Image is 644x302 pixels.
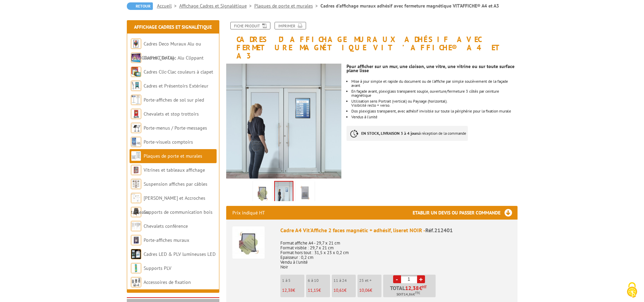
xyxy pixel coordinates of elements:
[144,251,216,257] a: Cadres LED & PLV lumineuses LED
[144,181,207,187] a: Suspension affiches par câbles
[405,285,419,291] span: 12,38
[131,109,141,119] img: Chevalets et stop trottoirs
[131,277,141,287] img: Accessoires de fixation
[282,287,293,293] span: 12,38
[131,249,141,259] img: Cadres LED & PLV lumineuses LED
[131,67,141,77] img: Cadres Clic-Clac couleurs à clapet
[127,2,153,10] a: Retour
[415,291,420,295] sup: TTC
[144,111,199,117] a: Chevalets et stop trottoirs
[131,235,141,245] img: Porte-affiches muraux
[385,285,436,297] p: Total
[144,153,202,159] a: Plaques de porte et murales
[280,226,511,234] div: Cadre A4 Vit'Affiche 2 faces magnétic + adhésif, liseret NOIR -
[308,288,330,293] p: €
[144,97,204,103] a: Porte-affiches de sol sur pied
[351,115,517,119] li: Vendus à l’unité
[308,278,330,283] p: 6 à 10
[347,64,517,73] div: Pour afficher sur un mur, une cloison, une vitre, une vitrine ou sur toute surface plane lisse
[144,167,205,173] a: Vitrines et tableaux affichage
[275,182,293,203] img: porte_visuels_muraux_212401_mise_en_scene.jpg
[425,227,453,234] span: Réf.212401
[144,69,213,75] a: Cadres Clic-Clac couleurs à clapet
[419,285,422,291] span: €
[144,237,189,243] a: Porte-affiches muraux
[131,41,201,61] a: Cadres Deco Muraux Alu ou [GEOGRAPHIC_DATA]
[157,3,179,9] a: Accueil
[131,39,141,49] img: Cadres Deco Muraux Alu ou Bois
[308,287,318,293] span: 11,15
[282,278,304,283] p: 1 à 5
[359,288,381,293] p: €
[393,275,401,283] a: -
[351,109,517,113] li: Dos plexiglass transparent, avec adhésif invisible sur toute la périphérie pour la fixation murale
[351,99,517,107] li: Utilisation sens Portrait (vertical) ou Paysage (horizontal).
[144,139,193,145] a: Porte-visuels comptoirs
[359,287,370,293] span: 10,06
[347,126,468,141] p: à réception de la commande
[131,193,141,203] img: Cimaises et Accroches tableaux
[131,81,141,91] img: Cadres et Présentoirs Extérieur
[144,125,207,131] a: Porte-menus / Porte-messages
[280,236,511,270] p: Format affiche A4 - 29,7 x 21 cm Format visible : 29,7 x 21 cm Format hors tout : 31,5 x 23 x 0,2...
[397,292,420,297] span: Soit €
[623,281,641,299] img: Cookies (fenêtre modale)
[297,182,313,203] img: cadre_a4_2_faces_magnetic_adhesif_liseret_gris_212410-_1_.jpg
[333,288,356,293] p: €
[131,263,141,273] img: Supports PLV
[144,83,208,89] a: Cadres et Présentoirs Extérieur
[254,3,320,9] a: Plaques de porte et murales
[333,278,356,283] p: 11 à 24
[131,221,141,231] img: Chevalets conférence
[226,64,342,179] img: porte_visuels_muraux_212401_mise_en_scene.jpg
[413,206,518,220] h3: Etablir un devis ou passer commande
[422,285,427,289] sup: HT
[131,165,141,175] img: Vitrines et tableaux affichage
[131,179,141,189] img: Suspension affiches par câbles
[134,24,212,30] a: Affichage Cadres et Signalétique
[404,292,413,297] span: 14,86
[131,195,205,215] a: [PERSON_NAME] et Accroches tableaux
[417,275,425,283] a: +
[144,279,191,285] a: Accessoires de fixation
[179,3,254,9] a: Affichage Cadres et Signalétique
[351,79,517,88] li: Mise à jour simple et rapide du document ou de l’affiche par simple soulèvement de la façade avant
[221,22,523,60] h1: Cadres d’affichage muraux adhésif avec fermeture magnétique VIT’AFFICHE® A4 et A3
[333,287,344,293] span: 10,61
[359,278,381,283] p: 25 et +
[275,22,306,29] a: Imprimer
[254,182,271,203] img: cadre_a4_2_faces_magnetic_adhesif_liseret_noir_212401.jpg
[144,55,204,61] a: Cadres Clic-Clac Alu Clippant
[320,2,499,9] li: Cadres d’affichage muraux adhésif avec fermeture magnétique VIT’AFFICHE® A4 et A3
[144,223,188,229] a: Chevalets conférence
[232,206,265,220] p: Prix indiqué HT
[144,209,212,215] a: Supports de communication bois
[131,95,141,105] img: Porte-affiches de sol sur pied
[131,151,141,161] img: Plaques de porte et murales
[361,131,419,136] strong: EN STOCK, LIVRAISON 3 à 4 jours
[232,226,265,259] img: Cadre A4 Vit'Affiche 2 faces magnétic + adhésif, liseret NOIR
[282,288,304,293] p: €
[351,103,517,107] div: Visibilité recto + verso.
[131,123,141,133] img: Porte-menus / Porte-messages
[620,279,644,302] button: Cookies (fenêtre modale)
[351,89,517,97] li: En façade avant, plexiglass transparent souple, ouverture/fermeture 3 côtés par ceinture magnétique
[144,265,171,271] a: Supports PLV
[230,22,270,29] a: Fiche produit
[131,137,141,147] img: Porte-visuels comptoirs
